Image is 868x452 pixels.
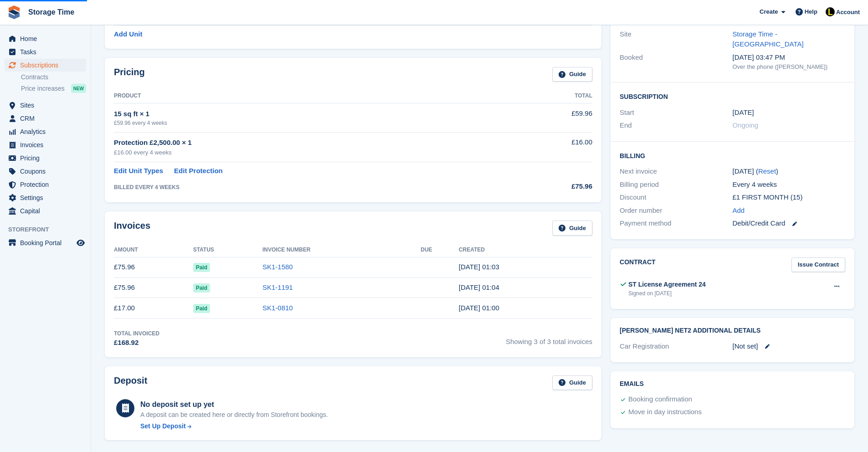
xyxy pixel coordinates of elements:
div: Billing period [620,180,732,190]
div: £1 FIRST MONTH (15) [733,192,845,203]
span: Sites [20,99,75,112]
div: ST License Agreement 24 [628,280,706,289]
div: Move in day instructions [628,407,702,418]
div: End [620,120,732,131]
a: SK1-1191 [262,283,293,291]
div: NEW [71,84,86,93]
a: menu [5,165,86,178]
h2: Deposit [114,375,147,390]
a: Issue Contract [791,257,845,272]
div: £16.00 every 4 weeks [114,148,515,157]
a: Add [733,205,745,216]
span: Help [805,7,817,16]
a: menu [5,178,86,191]
a: menu [5,46,86,58]
div: [Not set] [733,341,845,352]
a: SK1-1580 [262,263,293,271]
a: Set Up Deposit [140,421,328,431]
a: menu [5,99,86,112]
span: Protection [20,178,75,191]
span: Booking Portal [20,236,75,249]
div: Total Invoiced [114,329,159,338]
a: menu [5,59,86,72]
h2: Emails [620,380,845,388]
h2: Contract [620,257,656,272]
span: Capital [20,205,75,217]
div: Start [620,108,732,118]
a: menu [5,125,86,138]
div: No deposit set up yet [140,399,328,410]
time: 2025-08-18 00:03:13 UTC [459,263,499,271]
a: menu [5,152,86,164]
th: Status [193,243,262,257]
h2: Billing [620,151,845,160]
span: Create [760,7,778,16]
a: menu [5,236,86,249]
img: stora-icon-8386f47178a22dfd0bd8f6a31ec36ba5ce8667c1dd55bd0f319d3a0aa187defe.svg [7,5,21,19]
span: Tasks [20,46,75,58]
a: Storage Time [25,5,78,20]
span: Paid [193,283,210,293]
a: Storage Time - [GEOGRAPHIC_DATA] [733,30,804,48]
div: £75.96 [515,181,592,192]
a: Guide [552,221,592,236]
a: Add Unit [114,29,142,40]
span: Analytics [20,125,75,138]
time: 2025-06-23 00:00:06 UTC [459,304,499,312]
span: Paid [193,263,210,272]
a: menu [5,32,86,45]
div: Order number [620,205,732,216]
span: Storefront [8,225,91,234]
span: Invoices [20,139,75,151]
img: Laaibah Sarwar [826,7,835,16]
td: £17.00 [114,298,193,318]
span: Account [836,8,860,17]
span: Settings [20,191,75,204]
span: Showing 3 of 3 total invoices [506,329,592,348]
a: menu [5,112,86,125]
div: £168.92 [114,338,159,348]
time: 2025-07-21 00:04:08 UTC [459,283,499,291]
div: BILLED EVERY 4 WEEKS [114,183,515,191]
div: [DATE] 03:47 PM [733,52,845,63]
a: Guide [552,375,592,390]
td: £59.96 [515,103,592,132]
span: Subscriptions [20,59,75,72]
div: Every 4 weeks [733,180,845,190]
a: SK1-0810 [262,304,293,312]
div: Booking confirmation [628,394,692,405]
td: £75.96 [114,257,193,277]
a: Edit Unit Types [114,166,163,176]
th: Amount [114,243,193,257]
th: Invoice Number [262,243,421,257]
span: Ongoing [733,121,759,129]
div: [DATE] ( ) [733,166,845,177]
span: Price increases [21,84,65,93]
th: Product [114,89,515,103]
div: Over the phone ([PERSON_NAME]) [733,62,845,72]
span: Home [20,32,75,45]
h2: Invoices [114,221,150,236]
div: £59.96 every 4 weeks [114,119,515,127]
a: menu [5,139,86,151]
a: Reset [758,167,776,175]
div: Payment method [620,218,732,229]
a: menu [5,191,86,204]
a: menu [5,205,86,217]
a: Edit Protection [174,166,223,176]
td: £16.00 [515,132,592,162]
time: 2025-06-23 00:00:00 UTC [733,108,754,118]
div: Discount [620,192,732,203]
span: CRM [20,112,75,125]
div: Car Registration [620,341,732,352]
a: Contracts [21,73,86,82]
td: £75.96 [114,277,193,298]
div: Signed on [DATE] [628,289,706,298]
a: Preview store [75,237,86,248]
div: Set Up Deposit [140,421,186,431]
th: Created [459,243,592,257]
h2: [PERSON_NAME] Net2 Additional Details [620,327,845,334]
div: Next invoice [620,166,732,177]
a: Guide [552,67,592,82]
p: A deposit can be created here or directly from Storefront bookings. [140,410,328,420]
